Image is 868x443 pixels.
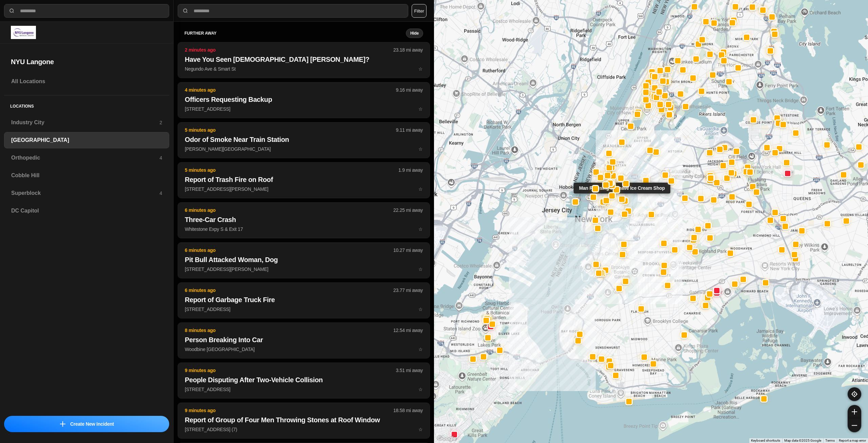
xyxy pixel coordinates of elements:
[178,346,430,352] a: 8 minutes ago12.54 mi awayPerson Breaking Into CarWoodbine [GEOGRAPHIC_DATA]star
[185,207,393,214] p: 6 minutes ago
[182,7,189,14] img: search
[178,242,430,278] button: 6 minutes ago10.27 mi awayPit Bull Attacked Woman, Dog[STREET_ADDRESS][PERSON_NAME]star
[393,327,423,334] p: 12.54 mi away
[418,106,423,112] span: star
[11,154,159,162] h3: Orthopedic
[418,266,423,272] span: star
[4,167,169,184] a: Cobble Hill
[418,186,423,192] span: star
[11,189,159,197] h3: Superblock
[11,77,162,86] h3: All Locations
[178,386,430,392] a: 9 minutes ago3.51 mi awayPeople Disputing After Two-Vehicle Collision[STREET_ADDRESS]star
[185,367,396,374] p: 9 minutes ago
[852,423,857,428] img: zoom-out
[159,154,162,161] p: 4
[393,247,423,254] p: 10.27 mi away
[4,150,169,166] a: Orthopedic4
[412,4,427,18] button: Filter
[11,26,36,39] img: logo
[410,31,419,36] small: Hide
[185,266,423,273] p: [STREET_ADDRESS][PERSON_NAME]
[11,57,162,67] h2: NYU Langone
[4,73,169,90] a: All Locations
[185,306,423,313] p: [STREET_ADDRESS]
[185,247,393,254] p: 6 minutes ago
[418,387,423,392] span: star
[406,29,423,38] button: Hide
[185,335,423,345] h2: Person Breaking Into Car
[4,132,169,148] a: [GEOGRAPHIC_DATA]
[185,375,423,385] h2: People Disputing After Two-Vehicle Collision
[848,387,861,401] button: recenter
[418,347,423,352] span: star
[418,66,423,72] span: star
[418,307,423,312] span: star
[418,427,423,432] span: star
[178,426,430,432] a: 9 minutes ago18.58 mi awayReport of Group of Four Men Throwing Stones at Roof Window[STREET_ADDRE...
[70,421,114,427] p: Create New Incident
[185,167,398,173] p: 5 minutes ago
[178,226,430,232] a: 6 minutes ago22.25 mi awayThree-Car CrashWhitestone Expy S & Exit 17star
[178,322,430,358] button: 8 minutes ago12.54 mi awayPerson Breaking Into CarWoodbine [GEOGRAPHIC_DATA]star
[178,282,430,318] button: 6 minutes ago23.77 mi awayReport of Garbage Truck Fire[STREET_ADDRESS]star
[848,405,861,419] button: zoom-in
[4,185,169,201] a: Superblock4
[11,136,162,144] h3: [GEOGRAPHIC_DATA]
[185,87,396,93] p: 4 minutes ago
[418,226,423,232] span: star
[396,127,423,133] p: 9.11 mi away
[4,416,169,432] button: iconCreate New Incident
[436,434,458,443] a: Open this area in Google Maps (opens a new window)
[11,171,162,180] h3: Cobble Hill
[751,438,780,443] button: Keyboard shortcuts
[178,186,430,192] a: 5 minutes ago1.9 mi awayReport of Trash Fire on Roof[STREET_ADDRESS][PERSON_NAME]star
[185,346,423,353] p: Woodbine [GEOGRAPHIC_DATA]
[185,95,423,104] h2: Officers Requesting Backup
[178,122,430,158] button: 5 minutes ago9.11 mi awayOdor of Smoke Near Train Station[PERSON_NAME][GEOGRAPHIC_DATA]star
[839,439,866,442] a: Report a map error
[185,146,423,152] p: [PERSON_NAME][GEOGRAPHIC_DATA]
[185,186,423,192] p: [STREET_ADDRESS][PERSON_NAME]
[784,439,821,442] span: Map data ©2025 Google
[185,426,423,433] p: [STREET_ADDRESS] (7)
[4,95,169,114] h5: Locations
[184,31,406,36] h5: further away
[178,266,430,272] a: 6 minutes ago10.27 mi awayPit Bull Attacked Woman, Dog[STREET_ADDRESS][PERSON_NAME]star
[393,287,423,294] p: 23.77 mi away
[159,190,162,197] p: 4
[178,306,430,312] a: 6 minutes ago23.77 mi awayReport of Garbage Truck Fire[STREET_ADDRESS]star
[398,167,423,173] p: 1.9 mi away
[8,7,15,14] img: search
[185,415,423,425] h2: Report of Group of Four Men Throwing Stones at Roof Window
[11,207,162,215] h3: DC Capitol
[178,363,430,399] button: 9 minutes ago3.51 mi awayPeople Disputing After Two-Vehicle Collision[STREET_ADDRESS]star
[393,407,423,414] p: 18.58 mi away
[185,287,393,294] p: 6 minutes ago
[185,135,423,144] h2: Odor of Smoke Near Train Station
[825,439,835,442] a: Terms (opens in new tab)
[185,295,423,304] h2: Report of Garbage Truck Fire
[185,47,393,53] p: 2 minutes ago
[159,119,162,126] p: 2
[436,434,458,443] img: Google
[185,106,423,112] p: [STREET_ADDRESS]
[185,175,423,184] h2: Report of Trash Fire on Roof
[185,327,393,334] p: 8 minutes ago
[178,146,430,152] a: 5 minutes ago9.11 mi awayOdor of Smoke Near Train Station[PERSON_NAME][GEOGRAPHIC_DATA]star
[185,55,423,64] h2: Have You Seen [DEMOGRAPHIC_DATA] [PERSON_NAME]?
[393,207,423,214] p: 22.25 mi away
[185,127,396,133] p: 5 minutes ago
[60,421,65,427] img: icon
[178,202,430,238] button: 6 minutes ago22.25 mi awayThree-Car CrashWhitestone Expy S & Exit 17star
[393,47,423,53] p: 23.18 mi away
[418,146,423,152] span: star
[178,106,430,112] a: 4 minutes ago9.16 mi awayOfficers Requesting Backup[STREET_ADDRESS]star
[185,255,423,264] h2: Pit Bull Attacked Woman, Dog
[848,419,861,432] button: zoom-out
[11,118,159,127] h3: Industry City
[4,203,169,219] a: DC Capitol
[185,215,423,224] h2: Three-Car Crash
[618,195,626,203] button: Man Refusing to Leave Ice Cream Shop
[185,386,423,393] p: [STREET_ADDRESS]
